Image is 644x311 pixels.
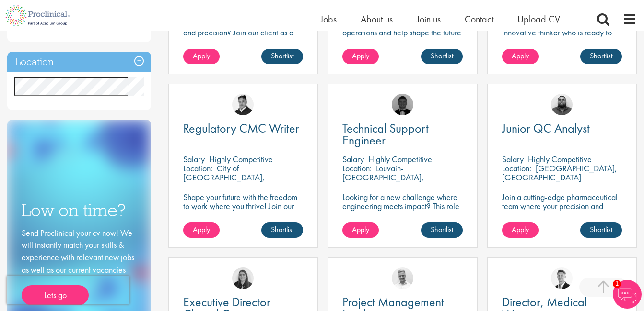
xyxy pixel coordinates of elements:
span: Apply [193,51,210,61]
a: Technical Support Engineer [342,122,462,146]
img: Ciara Noble [232,267,254,289]
a: Join us [417,13,441,25]
span: Apply [512,224,529,234]
span: Location: [183,163,212,174]
a: Shortlist [261,222,303,238]
img: Tom Stables [392,94,413,115]
a: Apply [342,222,379,238]
p: Be the driving force behind clinical operations and help shape the future of pharma innovation. [342,19,462,46]
span: Apply [512,51,529,61]
a: Apply [183,49,220,64]
p: Highly Competitive [368,154,432,165]
a: Regulatory CMC Writer [183,122,303,134]
a: Shortlist [421,222,463,238]
p: Join a cutting-edge pharmaceutical team where your precision and passion for quality will help sh... [502,192,622,229]
p: Looking for a new challenge where engineering meets impact? This role as Technical Support Engine... [342,192,462,229]
a: Apply [342,49,379,64]
p: Highly Competitive [528,154,592,165]
span: Salary [502,154,524,165]
a: Shortlist [580,222,622,238]
img: Joshua Bye [392,267,413,289]
h3: Low on time? [22,201,137,220]
span: Regulatory CMC Writer [183,120,299,136]
a: Jobs [320,13,337,25]
a: Contact [465,13,493,25]
span: Location: [342,163,372,174]
p: City of [GEOGRAPHIC_DATA], [GEOGRAPHIC_DATA] [183,163,265,192]
p: Shape your future with the freedom to work where you thrive! Join our client in this fully remote... [183,192,303,229]
span: Location: [502,163,531,174]
a: Apply [502,49,539,64]
p: Highly Competitive [209,154,273,165]
span: 1 [613,280,621,288]
span: Salary [342,154,364,165]
img: Peter Duvall [232,94,254,115]
span: Apply [352,224,369,234]
h3: Location [7,52,151,72]
a: Shortlist [421,49,463,64]
a: Shortlist [580,49,622,64]
p: [GEOGRAPHIC_DATA], [GEOGRAPHIC_DATA] [502,163,617,183]
a: Shortlist [261,49,303,64]
div: Send Proclinical your cv now! We will instantly match your skills & experience with relevant new ... [22,227,137,306]
img: Ashley Bennett [551,94,573,115]
span: Apply [352,51,369,61]
a: Apply [502,222,539,238]
iframe: reCAPTCHA [7,276,129,304]
span: Salary [183,154,205,165]
span: Junior QC Analyst [502,120,590,136]
img: George Watson [551,267,573,289]
a: Junior QC Analyst [502,122,622,134]
span: Apply [193,224,210,234]
span: Technical Support Engineer [342,120,429,148]
p: Louvain-[GEOGRAPHIC_DATA], [GEOGRAPHIC_DATA] [342,163,424,192]
a: Apply [183,222,220,238]
img: Chatbot [613,280,642,309]
a: Upload CV [517,13,560,25]
a: About us [361,13,393,25]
